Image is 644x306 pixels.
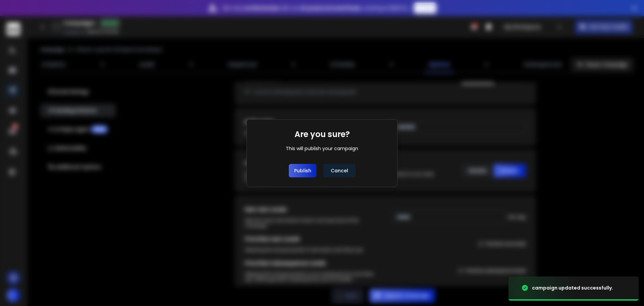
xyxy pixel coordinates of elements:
[532,285,613,291] div: campaign updated successfully.
[286,145,358,152] div: This will publish your campaign
[294,129,350,140] h1: Are you sure?
[289,164,317,177] button: Publish
[323,164,356,177] button: Cancel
